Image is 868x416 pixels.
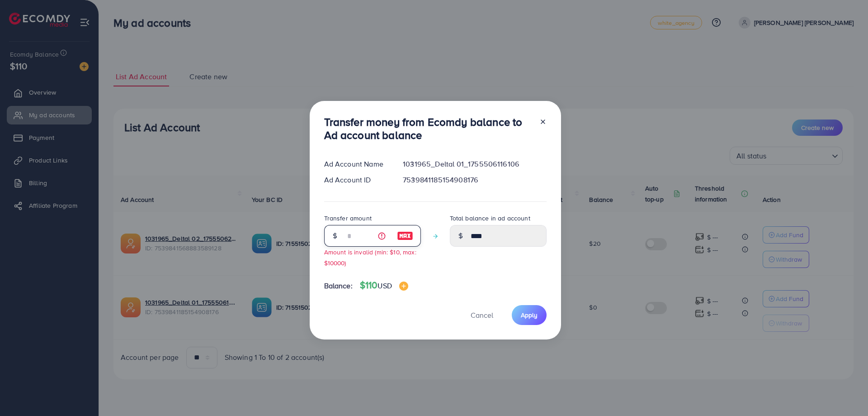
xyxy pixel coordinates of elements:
iframe: Chat [830,375,861,409]
div: Ad Account ID [317,175,396,185]
img: image [399,282,408,291]
label: Total balance in ad account [450,214,530,223]
label: Transfer amount [324,214,372,223]
div: 1031965_Deltal 01_1755506116106 [396,159,553,169]
span: Apply [521,311,538,320]
img: image [397,230,413,241]
button: Cancel [459,305,505,325]
button: Apply [512,305,547,325]
h4: $110 [360,280,408,291]
span: Cancel [471,310,493,320]
span: USD [377,281,392,291]
div: 7539841185154908176 [396,175,553,185]
small: Amount is invalid (min: $10, max: $10000) [324,248,416,267]
span: Balance: [324,281,353,291]
h3: Transfer money from Ecomdy balance to Ad account balance [324,115,532,142]
div: Ad Account Name [317,159,396,169]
